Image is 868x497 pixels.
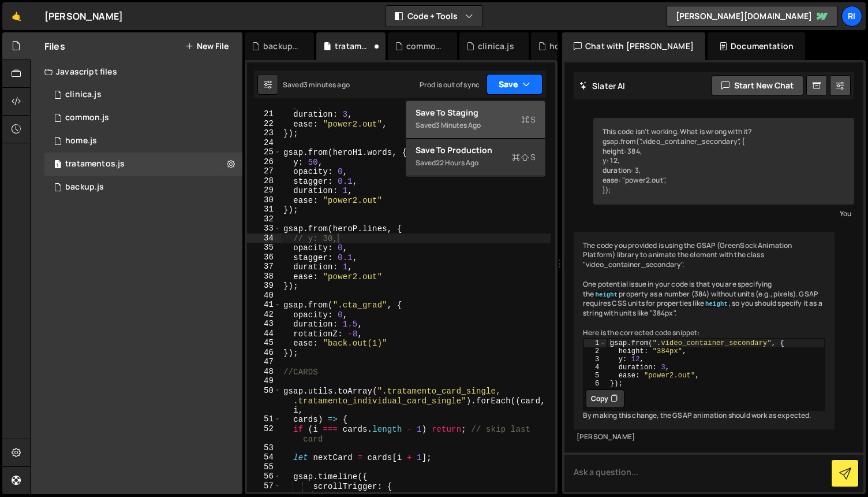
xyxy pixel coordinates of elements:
div: 43 [247,319,281,329]
button: Save [487,74,542,95]
div: tratamentos.js [65,159,125,169]
span: S [512,151,536,163]
h2: Files [44,40,65,53]
div: 1 [584,339,607,347]
div: 42 [247,310,281,320]
div: 12452/30174.js [44,129,242,153]
code: height [594,291,619,299]
div: Prod is out of sync [420,80,480,90]
div: 4 [584,364,607,372]
div: home.js [65,136,97,146]
div: Chat with [PERSON_NAME] [562,32,705,60]
div: 40 [247,291,281,301]
span: S [521,114,536,125]
div: 22 hours ago [436,158,478,168]
div: 31 [247,205,281,214]
a: [PERSON_NAME][DOMAIN_NAME] [666,6,838,27]
div: 39 [247,281,281,291]
div: 51 [247,414,281,424]
div: Save to Production [416,144,536,156]
div: Saved [416,156,536,170]
div: [PERSON_NAME] [577,432,832,442]
button: Copy [586,390,624,408]
button: Start new chat [712,75,803,96]
div: 23 [247,128,281,138]
div: backup.js [65,182,104,192]
div: 24 [247,138,281,148]
div: 28 [247,176,281,186]
div: 38 [247,272,281,281]
button: Code + Tools [386,6,482,27]
div: 27 [247,166,281,176]
div: 37 [247,262,281,272]
div: 48 [247,367,281,377]
div: common.js [406,40,443,52]
div: 12452/42849.js [44,176,242,199]
div: Save to Staging [416,107,536,118]
div: 3 [584,355,607,364]
div: tratamentos.js [44,153,242,176]
code: height [704,300,729,308]
div: 29 [247,186,281,195]
div: 44 [247,329,281,339]
div: 34 [247,233,281,243]
span: 1 [54,161,61,170]
div: 36 [247,253,281,262]
a: Ri [841,6,862,27]
div: common.js [65,113,109,123]
div: clinica.js [478,40,514,52]
div: Documentation [708,32,805,60]
div: Javascript files [31,60,242,83]
button: Save to StagingS Saved3 minutes ago [406,101,545,139]
div: Saved [416,118,536,132]
div: 3 minutes ago [304,80,350,90]
div: 45 [247,338,281,348]
div: 50 [247,386,281,415]
div: 49 [247,376,281,386]
div: 30 [247,195,281,205]
div: 3 minutes ago [436,120,481,130]
div: 22 [247,119,281,129]
h2: Slater AI [579,80,626,91]
button: Save to ProductionS Saved22 hours ago [406,139,545,176]
div: 35 [247,243,281,253]
div: 57 [247,481,281,491]
div: [PERSON_NAME] [44,9,123,23]
a: 🤙 [2,2,31,30]
div: 54 [247,453,281,462]
div: tratamentos.js [335,40,372,52]
div: The code you provided is using the GSAP (GreenSock Animation Platform) library to animate the ele... [574,232,835,430]
div: 26 [247,157,281,167]
div: 21 [247,109,281,119]
div: homepage_salvato.js [549,40,586,52]
div: 5 [584,372,607,380]
div: 46 [247,348,281,358]
div: 41 [247,300,281,310]
div: Saved [283,80,350,90]
div: 33 [247,224,281,233]
div: 55 [247,462,281,472]
div: 12452/42847.js [44,106,242,129]
div: clinica.js [44,83,242,106]
div: You [596,207,851,220]
div: clinica.js [65,90,102,100]
button: New File [185,42,229,51]
div: 6 [584,380,607,388]
div: 47 [247,357,281,367]
div: 2 [584,347,607,355]
div: 25 [247,147,281,157]
div: 32 [247,214,281,224]
div: backup.js [263,40,300,52]
div: 53 [247,443,281,453]
div: 52 [247,424,281,443]
div: This code isn't working. What is wrong with it? gsap.from(".video_container_secondary", { height:... [593,118,854,205]
div: 56 [247,472,281,481]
